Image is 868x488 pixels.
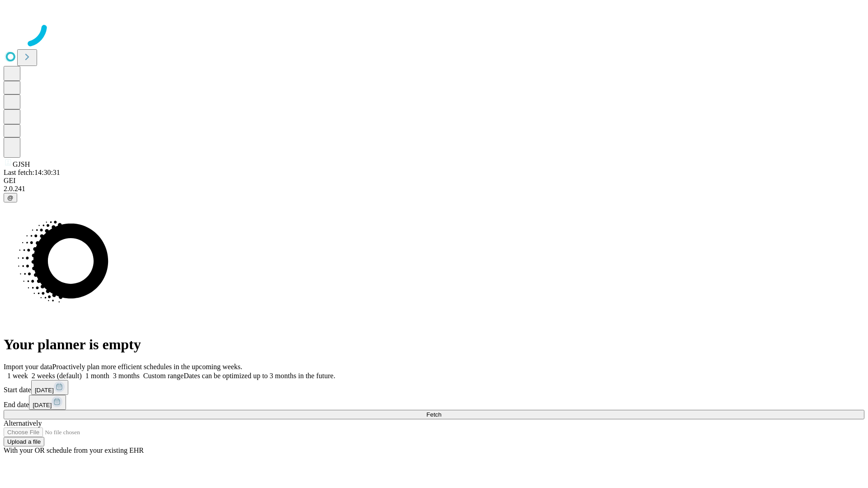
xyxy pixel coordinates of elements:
[184,372,335,380] span: Dates can be optimized up to 3 months in the future.
[4,380,864,395] div: Start date
[31,380,68,395] button: [DATE]
[13,160,30,168] span: GJSH
[4,336,864,353] h1: Your planner is empty
[29,395,66,410] button: [DATE]
[143,372,184,380] span: Custom range
[4,446,144,454] span: With your OR schedule from your existing EHR
[33,402,52,408] span: [DATE]
[4,177,864,185] div: GEI
[4,193,17,202] button: @
[35,387,54,394] span: [DATE]
[32,372,82,380] span: 2 weeks (default)
[4,185,864,193] div: 2.0.241
[7,194,14,201] span: @
[4,419,42,427] span: Alternatively
[113,372,140,380] span: 3 months
[52,363,242,371] span: Proactively plan more efficient schedules in the upcoming weeks.
[7,372,28,380] span: 1 week
[85,372,109,380] span: 1 month
[4,169,60,176] span: Last fetch: 14:30:31
[4,363,52,371] span: Import your data
[4,410,864,419] button: Fetch
[4,437,44,446] button: Upload a file
[426,411,441,418] span: Fetch
[4,395,864,410] div: End date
